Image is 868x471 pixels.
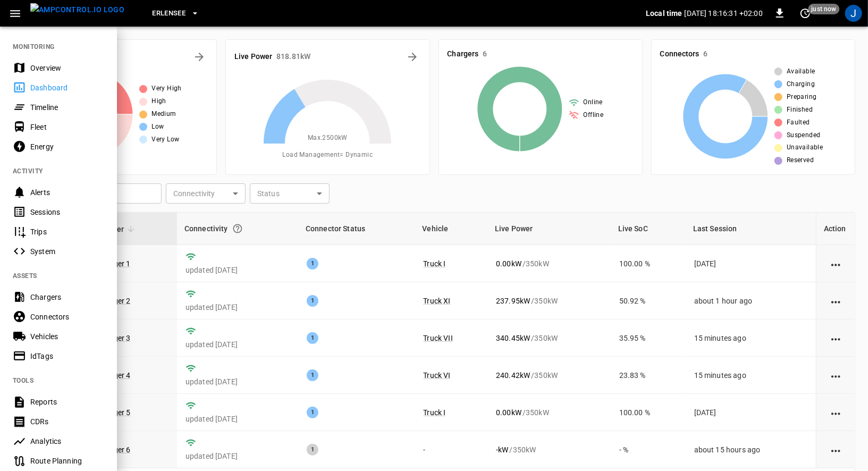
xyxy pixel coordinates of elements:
[30,397,104,407] div: Reports
[30,246,104,257] div: System
[30,436,104,447] div: Analytics
[845,5,862,22] div: profile-icon
[30,63,104,73] div: Overview
[30,312,104,322] div: Connectors
[30,141,104,152] div: Energy
[152,7,186,20] span: Erlensee
[30,102,104,113] div: Timeline
[30,82,104,93] div: Dashboard
[646,8,682,19] p: Local time
[30,351,104,361] div: IdTags
[30,226,104,237] div: Trips
[30,331,104,342] div: Vehicles
[797,5,814,22] button: set refresh interval
[808,4,840,14] span: just now
[30,122,104,132] div: Fleet
[30,3,124,16] img: ampcontrol.io logo
[30,207,104,217] div: Sessions
[30,292,104,302] div: Chargers
[685,8,763,19] p: [DATE] 18:16:31 +02:00
[30,456,104,466] div: Route Planning
[30,187,104,198] div: Alerts
[30,416,104,427] div: CDRs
